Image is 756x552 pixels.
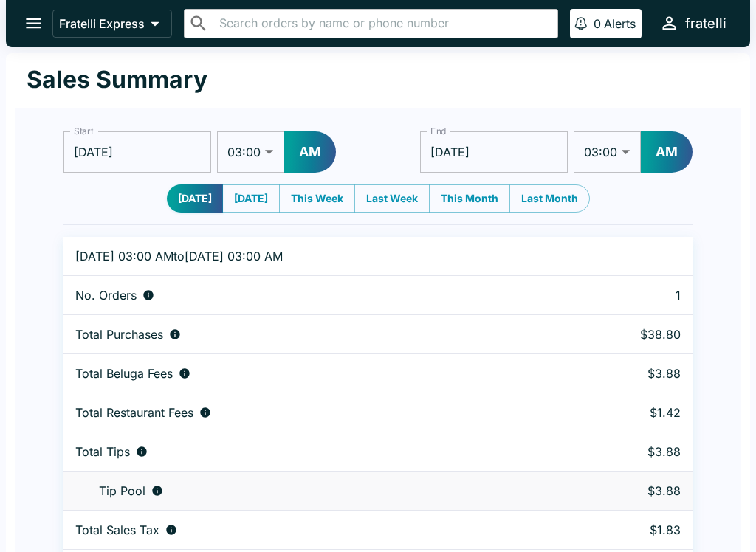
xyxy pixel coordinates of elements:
div: fratelli [685,15,726,32]
input: Choose date, selected date is Oct 13, 2025 [420,131,568,173]
p: $1.42 [568,405,681,420]
p: $1.83 [568,522,681,537]
label: End [430,125,447,137]
button: Last Month [509,184,590,213]
p: Total Sales Tax [75,522,159,537]
p: Total Beluga Fees [75,366,173,381]
button: AM [641,131,693,173]
div: Combined individual and pooled tips [75,444,544,459]
h1: Sales Summary [27,65,207,94]
button: Last Week [354,184,430,213]
p: $3.88 [568,366,681,381]
div: Number of orders placed [75,288,544,303]
p: [DATE] 03:00 AM to [DATE] 03:00 AM [75,249,544,263]
p: Fratelli Express [59,16,145,31]
button: This Week [279,184,355,213]
p: Total Restaurant Fees [75,405,193,420]
div: Fees paid by diners to restaurant [75,405,544,420]
div: Tips unclaimed by a waiter [75,483,544,498]
button: Fratelli Express [52,10,172,38]
p: $3.88 [568,483,681,498]
p: 1 [568,288,681,303]
button: [DATE] [167,184,223,213]
div: Sales tax paid by diners [75,522,544,537]
button: This Month [429,184,510,213]
button: AM [284,131,336,173]
input: Search orders by name or phone number [215,13,551,34]
p: $38.80 [568,327,681,342]
button: [DATE] [222,184,280,213]
div: Fees paid by diners to Beluga [75,366,544,381]
div: Aggregate order subtotals [75,327,544,342]
p: Tip Pool [99,483,145,498]
button: open drawer [15,4,52,42]
p: Alerts [604,16,636,31]
p: $3.88 [568,444,681,459]
p: Total Tips [75,444,130,459]
p: 0 [594,16,601,31]
button: fratelli [653,7,732,39]
p: No. Orders [75,288,137,303]
input: Choose date, selected date is Oct 12, 2025 [63,131,211,173]
label: Start [74,125,93,137]
p: Total Purchases [75,327,163,342]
